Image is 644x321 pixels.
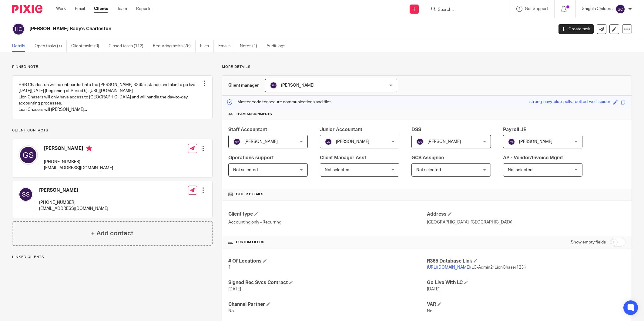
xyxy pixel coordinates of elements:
a: Clients [94,6,108,12]
img: svg%3E [325,138,332,145]
p: Linked clients [12,255,213,260]
span: Team assignments [236,112,272,117]
p: [EMAIL_ADDRESS][DOMAIN_NAME] [39,206,108,212]
a: Emails [218,40,235,52]
h4: Address [427,211,626,217]
span: No [427,309,432,313]
a: Audit logs [267,40,290,52]
a: [URL][DOMAIN_NAME] [427,265,470,270]
span: Not selected [508,168,532,172]
img: Pixie [12,5,42,13]
a: Notes (1) [240,40,262,52]
h4: Client type [228,211,427,217]
img: svg%3E [18,187,33,202]
a: Reports [136,6,151,12]
p: [PHONE_NUMBER] [44,159,113,165]
p: [PHONE_NUMBER] [39,200,108,206]
img: svg%3E [615,4,625,14]
label: Show empty fields [571,239,606,245]
a: Email [75,6,85,12]
span: DSS [411,127,421,132]
a: Team [117,6,127,12]
p: [GEOGRAPHIC_DATA], [GEOGRAPHIC_DATA] [427,219,626,225]
span: Not selected [233,168,258,172]
p: Pinned note [12,65,213,69]
span: [PERSON_NAME] [428,140,461,144]
a: Closed tasks (112) [109,40,148,52]
span: Client Manager Asst [320,155,366,160]
img: svg%3E [12,23,25,35]
span: No [228,309,234,313]
p: Client contacts [12,128,213,133]
span: Payroll JE [503,127,526,132]
img: svg%3E [508,138,515,145]
span: [DATE] [427,287,440,291]
span: Staff Accountant [228,127,267,132]
span: Get Support [525,7,548,11]
span: Other details [236,192,263,197]
span: [DATE] [228,287,241,291]
span: [PERSON_NAME] [244,140,278,144]
p: [EMAIL_ADDRESS][DOMAIN_NAME] [44,165,113,171]
h4: R365 Database Link [427,258,626,264]
h4: + Add contact [91,229,133,238]
h4: Signed Rec Svcs Contract [228,280,427,286]
img: svg%3E [18,145,38,165]
a: Recurring tasks (75) [153,40,196,52]
h4: [PERSON_NAME] [39,187,108,194]
span: 1 [228,265,231,270]
span: Not selected [416,168,441,172]
p: More details [222,65,632,69]
span: AP - Vendor/Invoice Mgmt [503,155,563,160]
img: svg%3E [233,138,240,145]
h2: [PERSON_NAME] Baby's Charleston [29,26,445,32]
h4: Channel Partner [228,301,427,308]
img: svg%3E [270,82,277,89]
h3: Client manager [228,82,259,88]
span: (LC-Admin2; LionChaser123!) [427,265,526,270]
p: Master code for secure communications and files [227,99,331,105]
span: GCS Assignee [411,155,444,160]
a: Details [12,40,30,52]
p: Accounting only - Recurring [228,219,427,225]
span: Not selected [325,168,349,172]
span: [PERSON_NAME] [336,140,369,144]
img: svg%3E [416,138,424,145]
i: Primary [86,145,92,151]
input: Search [437,7,492,13]
span: [PERSON_NAME] [281,83,314,88]
a: Open tasks (7) [35,40,67,52]
a: Files [200,40,214,52]
p: Shighla Childers [582,6,612,12]
span: [PERSON_NAME] [519,140,552,144]
h4: # Of Locations [228,258,427,264]
span: Junior Accountant [320,127,362,132]
div: strong-navy-blue-polka-dotted-wolf-spider [529,99,610,106]
a: Create task [558,24,594,34]
a: Client tasks (0) [71,40,104,52]
h4: [PERSON_NAME] [44,145,113,153]
span: Operations support [228,155,274,160]
h4: Go Live With LC [427,280,626,286]
a: Work [56,6,66,12]
h4: CUSTOM FIELDS [228,240,427,245]
h4: VAR [427,301,626,308]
